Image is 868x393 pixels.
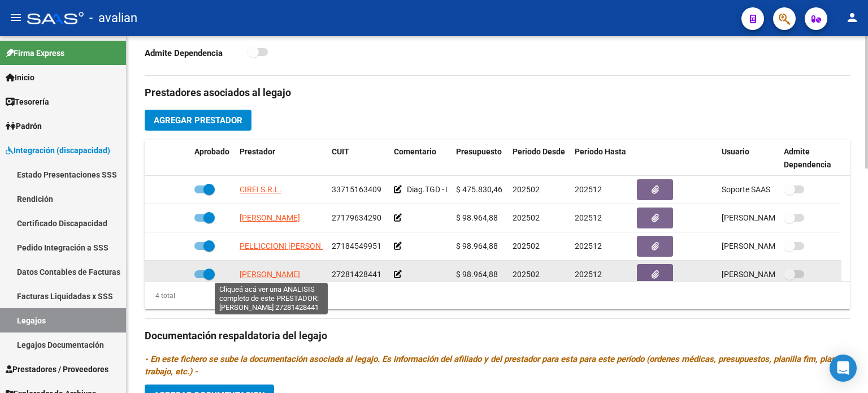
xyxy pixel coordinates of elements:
[575,270,602,279] span: 202512
[240,241,349,251] span: PELLICCIONI [PERSON_NAME]
[6,120,42,132] span: Padrón
[145,328,850,344] h3: Documentación respaldatoria del legajo
[456,185,502,194] span: $ 475.830,46
[456,213,498,222] span: $ 98.964,88
[394,147,436,156] span: Comentario
[456,241,498,251] span: $ 98.964,88
[145,85,850,101] h3: Prestadores asociados al legajo
[240,147,275,156] span: Prestador
[145,47,248,59] p: Admite Dependencia
[154,115,242,126] span: Agregar Prestador
[332,241,381,251] span: 27184549951
[513,147,565,156] span: Periodo Desde
[456,270,498,279] span: $ 98.964,88
[240,213,300,222] span: [PERSON_NAME]
[6,144,110,157] span: Integración (discapacidad)
[145,290,175,302] div: 4 total
[332,213,381,222] span: 27179634290
[575,241,602,251] span: 202512
[332,185,381,194] span: 33715163409
[456,147,502,156] span: Presupuesto
[235,140,327,177] datatable-header-cell: Prestador
[9,11,23,24] mat-icon: menu
[190,140,235,177] datatable-header-cell: Aprobado
[722,241,810,251] span: [PERSON_NAME] [DATE]
[240,185,281,194] span: CIREI S.R.L.
[513,270,540,279] span: 202502
[513,213,540,222] span: 202502
[845,11,859,24] mat-icon: person
[332,270,381,279] span: 27281428441
[722,270,810,279] span: [PERSON_NAME] [DATE]
[332,147,349,156] span: CUIT
[784,147,831,169] span: Admite Dependencia
[6,96,49,108] span: Tesorería
[145,354,847,377] i: - En este fichero se sube la documentación asociada al legajo. Es información del afiliado y del ...
[722,185,798,194] span: Soporte SAAS [DATE]
[513,241,540,251] span: 202502
[6,363,108,375] span: Prestadores / Proveedores
[6,71,34,84] span: Inicio
[830,355,857,382] div: Open Intercom Messenger
[240,270,300,279] span: [PERSON_NAME]
[194,147,229,156] span: Aprobado
[508,140,570,177] datatable-header-cell: Periodo Desde
[513,185,540,194] span: 202502
[89,6,137,31] span: - avalian
[327,140,389,177] datatable-header-cell: CUIT
[6,47,64,59] span: Firma Express
[389,140,452,177] datatable-header-cell: Comentario
[452,140,508,177] datatable-header-cell: Presupuesto
[717,140,779,177] datatable-header-cell: Usuario
[722,147,749,156] span: Usuario
[779,140,841,177] datatable-header-cell: Admite Dependencia
[722,213,810,222] span: [PERSON_NAME] [DATE]
[575,147,626,156] span: Periodo Hasta
[570,140,632,177] datatable-header-cell: Periodo Hasta
[575,185,602,194] span: 202512
[145,110,251,131] button: Agregar Prestador
[575,213,602,222] span: 202512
